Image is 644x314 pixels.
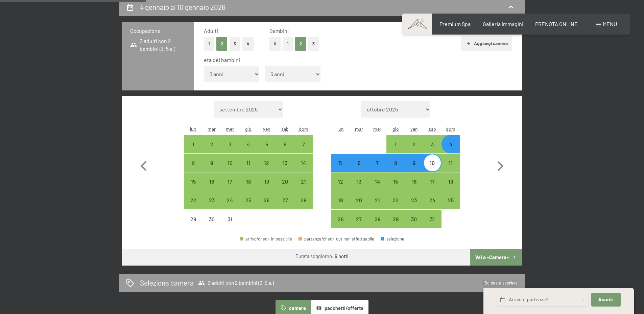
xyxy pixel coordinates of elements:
div: Sun Jan 18 2026 [442,172,460,191]
div: arrivo/check-in possibile [184,172,202,191]
div: 20 [277,179,293,196]
button: 4 [242,37,254,51]
div: 9 [203,160,220,177]
div: 10 [424,160,441,177]
div: arrivo/check-in possibile [202,172,221,191]
div: Tue Jan 27 2026 [350,210,368,228]
div: Sun Jan 04 2026 [442,135,460,153]
div: Wed Dec 31 2025 [221,210,239,228]
button: Mese precedente [134,101,153,229]
div: Thu Jan 29 2026 [386,210,405,228]
a: Premium Spa [439,21,471,27]
div: Mon Dec 22 2025 [184,191,202,209]
div: arrivo/check-in possibile [240,237,292,241]
abbr: venerdì [410,126,418,132]
div: Fri Jan 02 2026 [405,135,423,153]
span: PRENOTA ONLINE [535,21,578,27]
div: età dei bambini [204,56,507,64]
abbr: sabato [281,126,289,132]
span: 2 adulti con 2 bambini (3, 5 a.) [198,279,274,286]
div: arrivo/check-in possibile [276,172,294,191]
div: arrivo/check-in possibile [442,191,460,209]
div: arrivo/check-in possibile [386,172,405,191]
div: 9 [405,160,422,177]
div: 21 [369,197,386,214]
button: Mese successivo [491,101,510,229]
div: 30 [405,216,422,233]
div: arrivo/check-in possibile [221,172,239,191]
div: 31 [424,216,441,233]
div: Sat Jan 31 2026 [423,210,442,228]
div: 24 [221,197,238,214]
div: arrivo/check-in possibile [294,172,312,191]
div: Wed Jan 07 2026 [368,154,386,172]
div: 16 [405,179,422,196]
div: arrivo/check-in possibile [442,154,460,172]
div: 17 [424,179,441,196]
div: 31 [221,216,238,233]
div: 23 [203,197,220,214]
div: Sun Jan 11 2026 [442,154,460,172]
h2: 4 gennaio al 10 gennaio 2026 [140,3,225,11]
b: 6 notti [335,253,349,259]
button: 2 [295,37,306,51]
div: 25 [442,197,459,214]
div: 22 [387,197,404,214]
div: arrivo/check-in possibile [239,154,258,172]
div: Sun Dec 21 2025 [294,172,312,191]
div: arrivo/check-in possibile [276,154,294,172]
div: 19 [258,179,275,196]
div: arrivo/check-in possibile [405,154,423,172]
span: Menu [603,21,617,27]
div: Wed Dec 10 2025 [221,154,239,172]
div: arrivo/check-in possibile [405,172,423,191]
div: 30 [203,216,220,233]
div: arrivo/check-in possibile [350,191,368,209]
div: Thu Dec 25 2025 [239,191,258,209]
abbr: giovedì [392,126,399,132]
div: arrivo/check-in possibile [368,191,386,209]
div: 16 [203,179,220,196]
div: 29 [387,216,404,233]
div: arrivo/check-in possibile [202,191,221,209]
div: Fri Dec 12 2025 [258,154,276,172]
button: 1 [283,37,293,51]
div: Fri Dec 26 2025 [258,191,276,209]
div: 2 [203,142,220,159]
div: Thu Jan 22 2026 [386,191,405,209]
div: Tue Jan 13 2026 [350,172,368,191]
div: arrivo/check-in possibile [423,191,442,209]
div: 1 [185,142,202,159]
div: arrivo/check-in possibile [368,172,386,191]
div: Sat Jan 03 2026 [423,135,442,153]
div: arrivo/check-in non effettuabile [202,210,221,228]
div: 29 [185,216,202,233]
div: arrivo/check-in non effettuabile [184,210,202,228]
div: 11 [240,160,257,177]
div: 3 [424,142,441,159]
div: 18 [240,179,257,196]
div: arrivo/check-in possibile [331,210,350,228]
button: 3 [230,37,241,51]
div: Tue Jan 06 2026 [350,154,368,172]
button: Vai a «Camera» [470,249,522,266]
button: Aggiungi camera [461,36,512,51]
div: arrivo/check-in possibile [294,154,312,172]
div: Fri Jan 30 2026 [405,210,423,228]
div: arrivo/check-in possibile [239,172,258,191]
abbr: giovedì [245,126,252,132]
div: Tue Dec 09 2025 [202,154,221,172]
h3: Occupazione [130,27,186,35]
div: Thu Dec 11 2025 [239,154,258,172]
div: arrivo/check-in possibile [368,210,386,228]
span: Adulti [204,27,218,34]
div: arrivo/check-in possibile [258,154,276,172]
div: arrivo/check-in possibile [221,135,239,153]
div: Durata soggiorno: [295,253,349,260]
div: arrivo/check-in possibile [386,135,405,153]
div: 26 [332,216,349,233]
div: arrivo/check-in possibile [331,154,350,172]
div: 26 [258,197,275,214]
div: arrivo/check-in possibile [184,154,202,172]
div: Sun Dec 07 2025 [294,135,312,153]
